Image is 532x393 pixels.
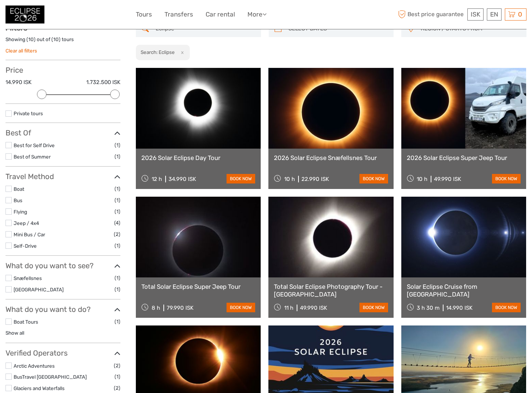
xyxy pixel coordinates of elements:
span: 10 h [284,176,295,182]
a: Transfers [164,9,193,20]
strong: Filters [6,23,27,32]
a: Solar Eclipse Cruise from [GEOGRAPHIC_DATA] [407,283,521,298]
span: 8 h [152,305,160,311]
a: 2026 Solar Eclipse Day Tour [141,154,255,161]
a: Bus [14,197,22,203]
label: 14.990 ISK [6,79,32,86]
div: 34.990 ISK [169,176,196,182]
div: Showing ( ) out of ( ) tours [6,36,120,47]
img: 3312-44506bfc-dc02-416d-ac4c-c65cb0cf8db4_logo_small.jpg [6,6,44,23]
a: book now [359,174,388,183]
span: ISK [471,11,480,18]
h3: What do you want to see? [6,261,120,270]
span: (1) [115,317,120,326]
label: 10 [53,36,59,43]
a: Flying [14,209,27,215]
h3: Best Of [6,128,120,137]
a: Glaciers and Waterfalls [14,385,65,391]
a: 2026 Solar Eclipse Snæfellsnes Tour [274,154,388,161]
a: Private tours [14,110,43,116]
h2: Search: Eclipse [141,49,175,55]
a: Tours [136,9,152,20]
span: (1) [115,207,120,216]
a: Boat Tours [14,319,38,325]
span: 12 h [152,176,162,182]
span: (1) [115,185,120,193]
span: (2) [114,384,120,392]
a: Total Solar Eclipse Super Jeep Tour [141,283,255,290]
span: (2) [114,361,120,370]
span: (1) [115,372,120,381]
h3: What do you want to do? [6,305,120,314]
span: (1) [115,241,120,250]
div: EN [487,8,502,21]
span: (1) [115,285,120,294]
a: BusTravel [GEOGRAPHIC_DATA] [14,374,87,380]
a: Mini Bus / Car [14,232,45,237]
span: 3 h 30 m [417,305,439,311]
a: book now [359,303,388,312]
a: [GEOGRAPHIC_DATA] [14,287,64,292]
span: (1) [115,274,120,282]
div: 14.990 ISK [446,305,473,311]
a: Snæfellsnes [14,275,42,281]
a: Clear all filters [6,48,37,54]
a: 2026 Solar Eclipse Super Jeep Tour [407,154,521,161]
a: Self-Drive [14,243,37,249]
h3: Price [6,66,120,74]
div: 49.990 ISK [300,305,327,311]
button: x [176,48,186,56]
a: Arctic Adventures [14,363,55,369]
span: (1) [115,196,120,204]
span: 0 [517,11,523,18]
span: (2) [114,230,120,239]
h3: Verified Operators [6,349,120,357]
a: Total Solar Eclipse Photography Tour - [GEOGRAPHIC_DATA] [274,283,388,298]
a: Best for Self Drive [14,142,55,148]
label: 10 [28,36,34,43]
span: (1) [115,152,120,161]
h3: Travel Method [6,172,120,181]
a: Car rental [206,9,235,20]
a: Jeep / 4x4 [14,220,39,226]
a: book now [492,303,521,312]
button: Open LiveChat chat widget [84,11,93,20]
span: (4) [114,219,120,227]
a: Show all [6,330,24,336]
div: 49.990 ISK [434,176,461,182]
a: Boat [14,186,24,192]
span: Best price guarantee [396,8,466,21]
a: More [247,9,267,20]
a: book now [492,174,521,183]
a: book now [227,174,255,183]
p: We're away right now. Please check back later! [10,13,83,19]
span: 11 h [284,305,293,311]
a: Best of Summer [14,154,51,160]
label: 1.732.500 ISK [86,79,120,86]
a: book now [227,303,255,312]
span: 10 h [417,176,427,182]
div: 79.990 ISK [167,305,193,311]
span: (1) [115,141,120,149]
div: 22.990 ISK [301,176,329,182]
